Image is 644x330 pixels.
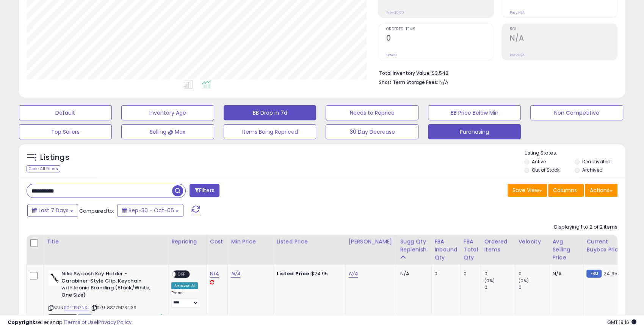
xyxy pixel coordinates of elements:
[61,270,154,300] b: Nike Swoosh Key Holder - Carabiner-Style Clip, Keychain with Iconic Branding (Black/White, One Size)
[326,124,418,139] button: 30 Day Decrease
[121,105,214,120] button: Inventory Age
[98,319,132,326] a: Privacy Policy
[518,238,546,246] div: Velocity
[175,271,188,278] span: OFF
[47,238,165,246] div: Title
[231,238,270,246] div: Min Price
[400,238,428,254] div: Sugg Qty Replenish
[530,105,623,120] button: Non Competitive
[78,314,92,321] span: FBM
[548,184,584,197] button: Columns
[8,319,132,326] div: seller snap | |
[532,158,546,165] label: Active
[586,238,625,254] div: Current Buybox Price
[386,27,494,32] span: Ordered Items
[607,319,636,326] span: 2025-10-14 19:16 GMT
[464,270,475,277] div: 0
[224,105,317,120] button: BB Drop in 7d
[428,105,521,120] button: BB Price Below Min
[464,238,478,262] div: FBA Total Qty
[171,291,201,308] div: Preset:
[379,70,431,76] b: Total Inventory Value:
[397,235,431,265] th: Please note that this number is a calculation based on your required days of coverage and your ve...
[128,207,174,214] span: Sep-30 - Oct-06
[276,270,311,277] b: Listed Price:
[434,270,454,277] div: 0
[553,186,577,194] span: Columns
[386,10,404,15] small: Prev: $0.00
[386,34,494,44] h2: 0
[484,284,515,291] div: 0
[524,150,625,157] p: Listing States:
[276,238,342,246] div: Listed Price
[8,319,35,326] strong: Copyright
[552,270,577,277] div: N/A
[428,124,521,139] button: Purchasing
[518,284,549,291] div: 0
[348,270,357,278] a: N/A
[231,270,240,278] a: N/A
[210,270,219,278] a: N/A
[224,124,317,139] button: Items Being Repriced
[171,282,198,289] div: Amazon AI
[40,152,69,163] h5: Listings
[518,270,549,277] div: 0
[65,319,97,326] a: Terms of Use
[171,238,204,246] div: Repricing
[586,270,601,278] small: FBM
[19,105,112,120] button: Default
[484,270,515,277] div: 0
[379,79,438,85] b: Short Term Storage Fees:
[400,270,426,277] div: N/A
[39,207,69,214] span: Last 7 Days
[190,184,219,197] button: Filters
[484,238,512,254] div: Ordered Items
[484,278,495,284] small: (0%)
[117,204,183,217] button: Sep-30 - Oct-06
[508,184,547,197] button: Save View
[210,238,225,246] div: Cost
[348,238,393,246] div: [PERSON_NAME]
[582,158,611,165] label: Deactivated
[603,270,617,277] span: 24.95
[510,53,525,57] small: Prev: N/A
[510,10,525,15] small: Prev: N/A
[49,314,77,321] span: All listings that are currently out of stock and unavailable for purchase on Amazon
[518,278,529,284] small: (0%)
[585,184,617,197] button: Actions
[552,238,580,262] div: Avg Selling Price
[27,165,60,172] div: Clear All Filters
[554,224,617,231] div: Displaying 1 to 2 of 2 items
[439,79,448,86] span: N/A
[121,124,214,139] button: Selling @ Max
[582,167,603,173] label: Archived
[27,204,78,217] button: Last 7 Days
[276,270,339,277] div: $24.95
[79,207,114,215] span: Compared to:
[532,167,559,173] label: Out of Stock
[91,305,136,311] span: | SKU: 887791734136
[64,305,89,311] a: B0FTPN7NSJ
[386,53,397,57] small: Prev: 0
[19,124,112,139] button: Top Sellers
[379,68,612,77] li: $3,542
[510,34,617,44] h2: N/A
[510,27,617,32] span: ROI
[326,105,418,120] button: Needs to Reprice
[434,238,457,262] div: FBA inbound Qty
[49,270,60,286] img: 213wZZv8DnL._SL40_.jpg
